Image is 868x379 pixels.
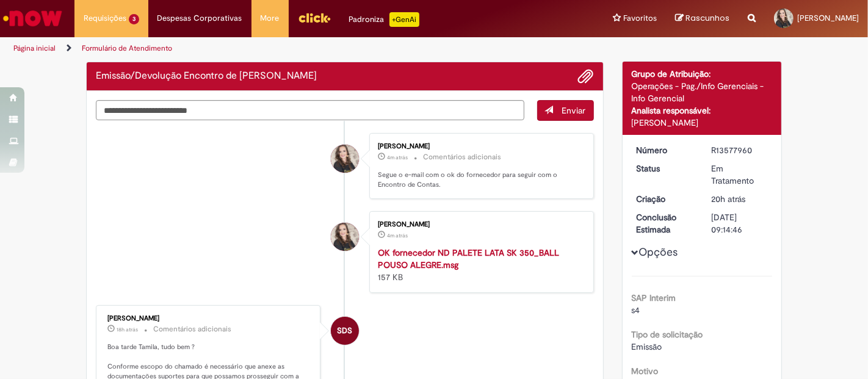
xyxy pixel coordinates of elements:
div: Em Tratamento [711,162,768,187]
a: Página inicial [13,43,56,53]
small: Comentários adicionais [153,324,231,334]
time: 29/09/2025 15:56:54 [711,193,745,204]
span: 3 [129,14,139,24]
span: Favoritos [623,12,657,24]
b: Tipo de solicitação [632,329,703,340]
dt: Número [627,144,703,156]
a: OK fornecedor ND PALETE LATA SK 350_BALL POUSO ALEGRE.msg [378,247,559,270]
dt: Criação [627,193,703,205]
b: SAP Interim [632,292,676,303]
b: Motivo [632,366,659,377]
a: Formulário de Atendimento [82,43,172,53]
div: Tamila Rodrigues Moura [331,145,359,173]
div: [PERSON_NAME] [378,143,581,150]
span: More [261,12,280,24]
span: 4m atrás [387,154,408,161]
div: Tamila Rodrigues Moura [331,223,359,251]
textarea: Digite sua mensagem aqui... [96,100,524,120]
span: 18h atrás [117,326,138,333]
button: Enviar [537,100,594,121]
p: +GenAi [389,12,419,27]
span: Enviar [562,105,586,116]
div: Grupo de Atribuição: [632,68,773,80]
span: Rascunhos [685,12,729,24]
img: ServiceNow [1,6,64,31]
dt: Status [627,162,703,175]
span: 20h atrás [711,193,745,204]
dt: Conclusão Estimada [627,211,703,236]
button: Adicionar anexos [578,68,594,84]
div: Operações - Pag./Info Gerenciais - Info Gerencial [632,80,773,104]
div: [PERSON_NAME] [632,117,773,129]
span: s4 [632,305,640,316]
div: [DATE] 09:14:46 [711,211,768,236]
ul: Trilhas de página [9,37,570,60]
p: Segue o e-mail com o ok do fornecedor para seguir com o Encontro de Contas. [378,170,581,189]
time: 30/09/2025 11:32:50 [387,154,408,161]
div: 29/09/2025 15:56:54 [711,193,768,205]
div: Sabrina Da Silva Oliveira [331,317,359,345]
span: SDS [337,316,352,345]
span: Requisições [84,12,126,24]
time: 30/09/2025 11:32:21 [387,232,408,239]
span: Emissão [632,341,662,352]
div: [PERSON_NAME] [378,221,581,228]
small: Comentários adicionais [423,152,501,162]
span: 4m atrás [387,232,408,239]
div: [PERSON_NAME] [107,315,311,322]
div: Padroniza [349,12,419,27]
span: Despesas Corporativas [157,12,242,24]
h2: Emissão/Devolução Encontro de Contas Fornecedor Histórico de tíquete [96,71,317,82]
time: 29/09/2025 17:14:34 [117,326,138,333]
div: Analista responsável: [632,104,773,117]
div: R13577960 [711,144,768,156]
img: click_logo_yellow_360x200.png [298,9,331,27]
div: 157 KB [378,247,581,283]
a: Rascunhos [675,13,729,24]
span: [PERSON_NAME] [797,13,859,23]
